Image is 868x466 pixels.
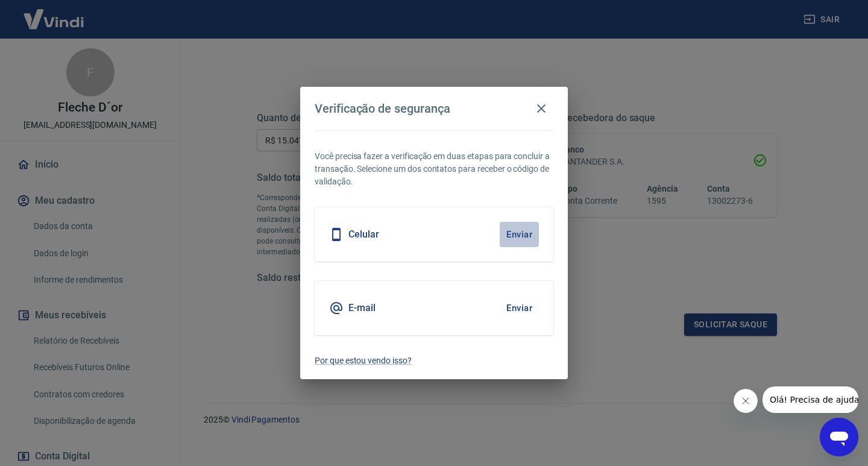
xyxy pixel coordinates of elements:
[7,8,101,18] span: Olá! Precisa de ajuda?
[734,389,758,413] iframe: Fechar mensagem
[500,222,539,247] button: Enviar
[315,354,553,367] a: Por que estou vendo isso?
[763,386,858,413] iframe: Mensagem da empresa
[315,101,450,116] h4: Verificação de segurança
[500,295,539,321] button: Enviar
[315,150,553,188] p: Você precisa fazer a verificação em duas etapas para concluir a transação. Selecione um dos conta...
[820,418,858,456] iframe: Botão para abrir a janela de mensagens
[348,228,379,241] h5: Celular
[348,302,376,314] h5: E-mail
